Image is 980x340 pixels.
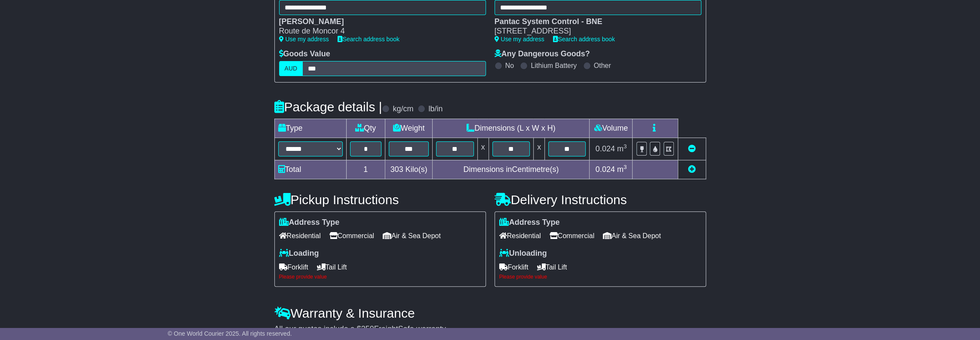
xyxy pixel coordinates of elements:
[274,306,706,320] h4: Warranty & Insurance
[495,17,693,27] div: Pantac System Control - BNE
[390,165,403,174] span: 303
[499,274,701,280] div: Please provide value
[433,160,590,179] td: Dimensions in Centimetre(s)
[550,229,594,242] span: Commercial
[274,160,346,179] td: Total
[346,160,385,179] td: 1
[505,61,514,70] label: No
[329,229,374,242] span: Commercial
[279,218,340,227] label: Address Type
[499,260,528,274] span: Forklift
[279,27,477,36] div: Route de Moncor 4
[385,160,433,179] td: Kilo(s)
[537,260,567,274] span: Tail Lift
[603,229,661,242] span: Air & Sea Depot
[499,249,547,258] label: Unloading
[499,218,560,227] label: Address Type
[279,61,303,76] label: AUD
[477,138,488,160] td: x
[624,164,627,170] sup: 3
[279,229,321,242] span: Residential
[361,325,374,333] span: 250
[617,144,627,153] span: m
[385,119,433,138] td: Weight
[495,193,706,207] h4: Delivery Instructions
[495,27,693,36] div: [STREET_ADDRESS]
[274,119,346,138] td: Type
[596,165,615,174] span: 0.024
[617,165,627,174] span: m
[346,119,385,138] td: Qty
[596,144,615,153] span: 0.024
[393,104,413,114] label: kg/cm
[495,49,590,59] label: Any Dangerous Goods?
[279,274,481,280] div: Please provide value
[279,260,308,274] span: Forklift
[553,36,615,43] a: Search address book
[495,36,544,43] a: Use my address
[168,330,292,337] span: © One World Courier 2025. All rights reserved.
[428,104,442,114] label: lb/in
[279,249,319,258] label: Loading
[274,193,486,207] h4: Pickup Instructions
[624,143,627,150] sup: 3
[499,229,541,242] span: Residential
[433,119,590,138] td: Dimensions (L x W x H)
[274,100,382,114] h4: Package details |
[279,17,477,27] div: [PERSON_NAME]
[383,229,441,242] span: Air & Sea Depot
[531,61,577,70] label: Lithium Battery
[688,165,696,174] a: Add new item
[590,119,633,138] td: Volume
[533,138,544,160] td: x
[688,144,696,153] a: Remove this item
[274,325,706,334] div: All our quotes include a $ FreightSafe warranty.
[317,260,347,274] span: Tail Lift
[594,61,611,70] label: Other
[279,49,330,59] label: Goods Value
[279,36,329,43] a: Use my address
[338,36,399,43] a: Search address book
